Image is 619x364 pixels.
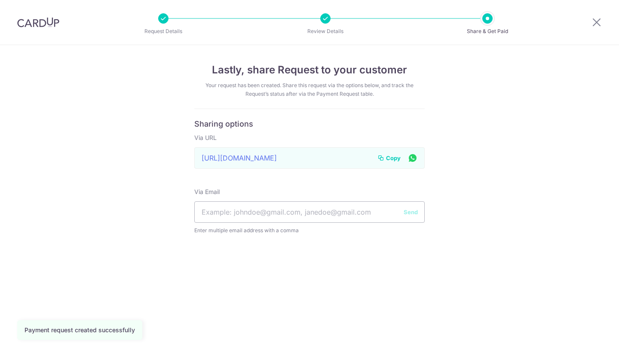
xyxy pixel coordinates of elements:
[377,154,401,162] button: Copy
[132,27,195,36] p: Request Details
[17,17,59,27] img: CardUp
[194,226,425,235] span: Enter multiple email address with a comma
[25,326,135,334] div: Payment request created successfully
[194,119,425,129] h6: Sharing options
[456,27,519,36] p: Share & Get Paid
[194,81,425,98] div: Your request has been created. Share this request via the options below, and track the Request’s ...
[294,27,357,36] p: Review Details
[194,133,217,142] label: Via URL
[194,188,220,196] label: Via Email
[404,208,418,216] button: Send
[194,62,425,78] h4: Lastly, share Request to your customer
[386,154,401,162] span: Copy
[194,201,425,223] input: Example: johndoe@gmail.com, janedoe@gmail.com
